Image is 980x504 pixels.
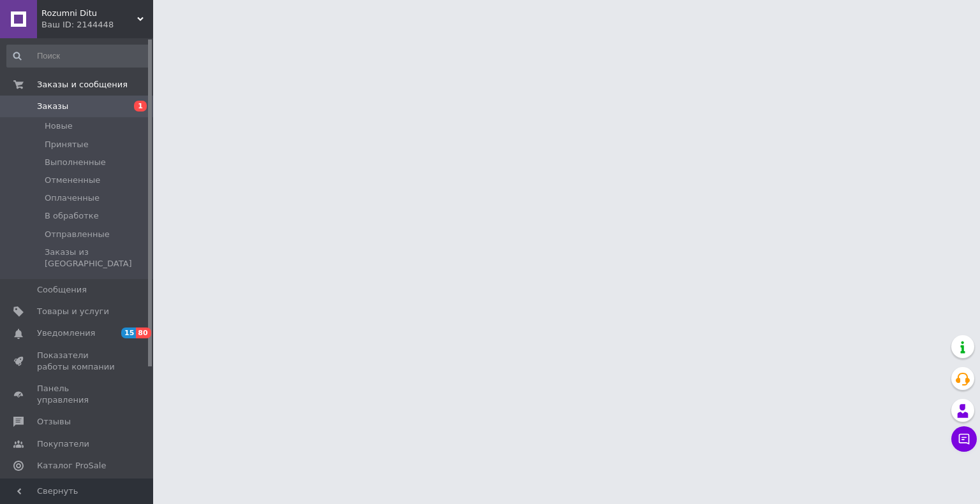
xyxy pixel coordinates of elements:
span: Заказы и сообщения [37,79,128,90]
span: Новые [45,120,73,132]
div: Ваш ID: 2144448 [41,19,153,31]
span: 15 [121,328,136,338]
span: 1 [134,101,147,112]
span: Панель управления [37,383,118,406]
span: Товары и услуги [37,306,109,317]
input: Поиск [6,45,151,68]
span: Сообщения [37,284,87,296]
span: Покупатели [37,438,89,450]
span: 80 [136,328,151,338]
span: Отзывы [37,416,71,428]
span: Уведомления [37,328,95,339]
span: Отправленные [45,229,110,240]
span: В обработке [45,210,99,222]
span: Оплаченные [45,192,100,204]
span: Принятые [45,139,89,150]
span: Каталог ProSale [37,460,106,472]
span: Выполненные [45,157,106,168]
span: Заказы из [GEOGRAPHIC_DATA] [45,247,149,270]
span: Показатели работы компании [37,350,118,373]
button: Чат с покупателем [951,426,977,452]
span: Отмененные [45,175,100,186]
span: Заказы [37,101,68,112]
span: Rozumni Ditu [41,8,137,19]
